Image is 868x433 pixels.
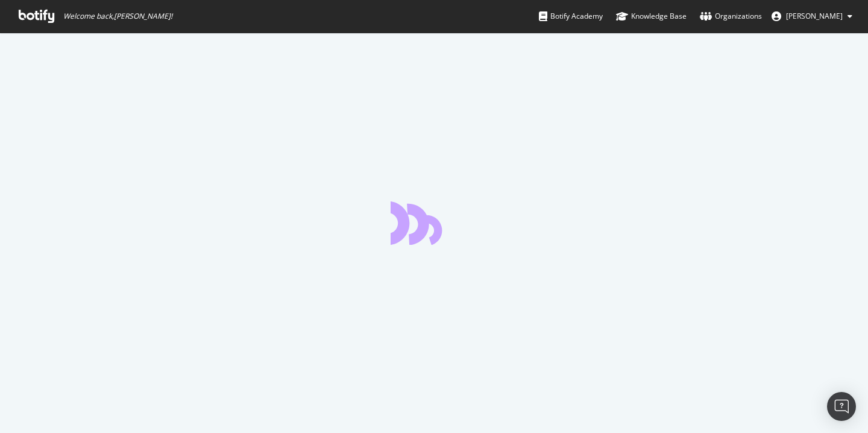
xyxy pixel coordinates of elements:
div: Open Intercom Messenger [827,392,856,421]
span: Welcome back, [PERSON_NAME] ! [63,11,172,21]
button: [PERSON_NAME] [762,7,862,26]
span: Ryan Kibbe [786,11,843,21]
div: Botify Academy [539,10,603,22]
div: animation [391,201,477,245]
div: Organizations [700,10,762,22]
div: Knowledge Base [616,10,687,22]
